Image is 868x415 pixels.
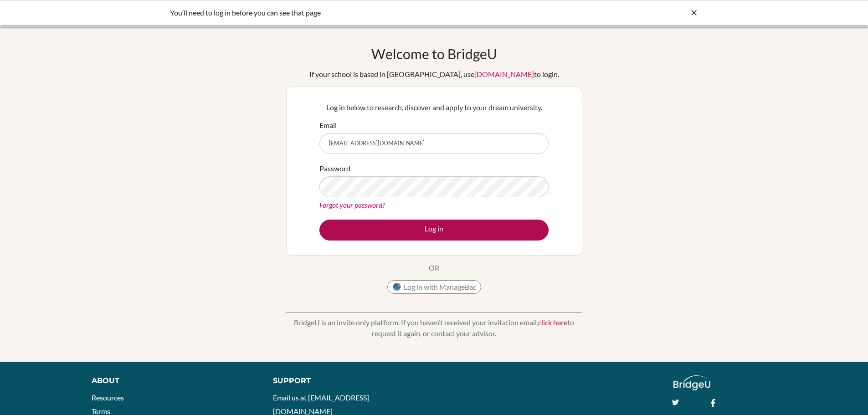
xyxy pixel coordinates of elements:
[319,200,385,209] a: Forgot your password?
[92,375,252,386] div: About
[319,120,337,131] label: Email
[673,375,710,390] img: logo_white@2x-f4f0deed5e89b7ecb1c2cc34c3e3d731f90f0f143d5ea2071677605dd97b5244.png
[273,375,423,386] div: Support
[92,393,124,402] a: Resources
[474,70,534,78] a: [DOMAIN_NAME]
[429,262,439,273] p: OR
[319,102,549,113] p: Log in below to research, discover and apply to your dream university.
[371,46,497,62] h1: Welcome to BridgeU
[309,69,559,80] div: If your school is based in [GEOGRAPHIC_DATA], use to login.
[538,318,567,327] a: click here
[387,280,481,294] button: Log in with ManageBac
[319,163,350,174] label: Password
[170,7,562,18] div: You’ll need to log in before you can see that page
[319,220,549,241] button: Log in
[286,317,582,339] p: BridgeU is an invite only platform. If you haven’t received your invitation email, to request it ...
